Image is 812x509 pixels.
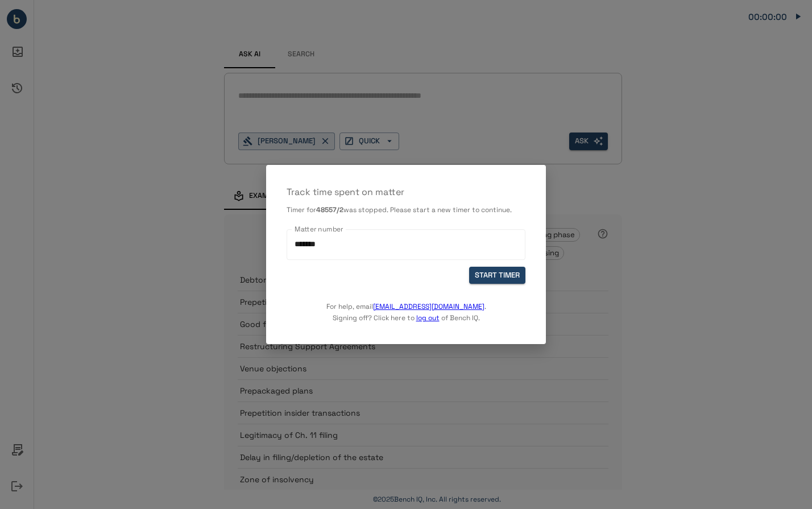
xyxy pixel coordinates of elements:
p: For help, email . Signing off? Click here to of Bench IQ. [326,284,486,324]
b: 48557/2 [316,205,343,214]
label: Matter number [295,225,343,234]
span: Timer for [287,205,316,214]
p: Track time spent on matter [287,185,525,199]
a: log out [416,313,440,322]
a: [EMAIL_ADDRESS][DOMAIN_NAME] [373,302,484,311]
span: was stopped. Please start a new timer to continue. [343,205,512,214]
button: START TIMER [469,267,525,284]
